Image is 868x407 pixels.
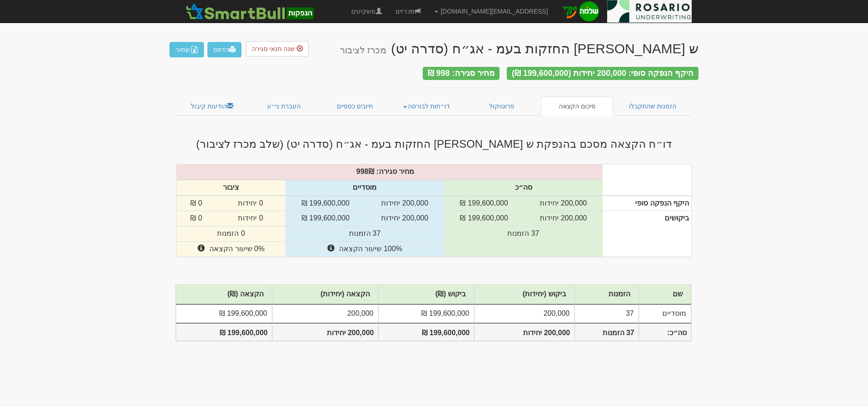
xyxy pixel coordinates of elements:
td: 200,000 יחידות [524,211,603,226]
span: 998 [356,168,368,175]
small: מכרז לציבור [340,45,387,55]
th: סה״כ [444,180,603,196]
div: ₪ [172,167,607,177]
th: ביקושים [603,211,691,257]
th: סה״כ: [639,323,691,342]
button: שמור [170,42,204,57]
td: 37 [575,304,639,323]
th: 199,600,000 ₪ [378,323,474,342]
img: SmartBull Logo [183,2,316,20]
div: היקף הנפקה סופי: 200,000 יחידות (199,600,000 ₪) [507,67,698,80]
th: ציבור [177,180,285,196]
td: 200,000 [474,304,575,323]
td: 199,600,000 ₪ [444,196,524,211]
td: 199,600,000 ₪ [176,304,272,323]
th: ביקוש (₪) [378,285,474,304]
th: הקצאה (יחידות) [272,285,378,304]
td: 200,000 יחידות [524,196,603,211]
strong: מחיר סגירה: [376,168,414,175]
td: 0 ₪ [177,196,216,211]
th: מוסדיים [285,180,444,196]
td: 0 יחידות [216,211,285,226]
td: 37 הזמנות [444,226,603,242]
a: הדפס [208,42,241,57]
th: 37 הזמנות [575,323,639,342]
span: שנה תנאי סגירה [252,45,295,52]
h3: דו״ח הקצאה מסכם בהנפקת ש [PERSON_NAME] החזקות בעמ - אג״ח (סדרה יט) (שלב מכרז לציבור) [170,138,698,150]
td: 199,600,000 ₪ [444,211,524,226]
td: 199,600,000 ₪ [285,211,365,226]
div: מחיר סגירה: 998 ₪ [423,67,500,80]
a: חיובים כספיים [320,97,390,116]
td: 0 יחידות [216,196,285,211]
a: הודעות קיבול [176,97,248,116]
button: שנה תנאי סגירה [246,41,309,56]
th: 200,000 יחידות [474,323,575,342]
a: הזמנות שהתקבלו [613,97,692,116]
td: 0 ₪ [177,211,216,226]
th: הזמנות [575,285,639,304]
td: 37 הזמנות [285,226,444,242]
td: 200,000 [272,304,378,323]
td: 199,600,000 ₪ [378,304,474,323]
th: ביקוש (יחידות) [474,285,575,304]
img: excel-file-white.png [191,46,198,53]
td: 100% שיעור הקצאה [285,242,444,257]
td: 0% שיעור הקצאה [177,242,285,257]
a: העברת ני״ע [248,97,320,116]
td: 199,600,000 ₪ [285,196,365,211]
th: שם [639,285,691,304]
td: מוסדיים [639,304,691,323]
div: ש [PERSON_NAME] החזקות בעמ - אג״ח (סדרה יט) [340,41,698,56]
td: 200,000 יחידות [365,196,444,211]
a: פרוטוקול [463,97,541,116]
td: 200,000 יחידות [365,211,444,226]
th: 199,600,000 ₪ [176,323,272,342]
th: הקצאה (₪) [176,285,272,304]
th: היקף הנפקה סופי [603,196,691,211]
th: 200,000 יחידות [272,323,378,342]
td: 0 הזמנות [177,226,285,242]
a: סיכום הקצאה [541,97,613,116]
a: דו״חות לבורסה [390,97,463,116]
